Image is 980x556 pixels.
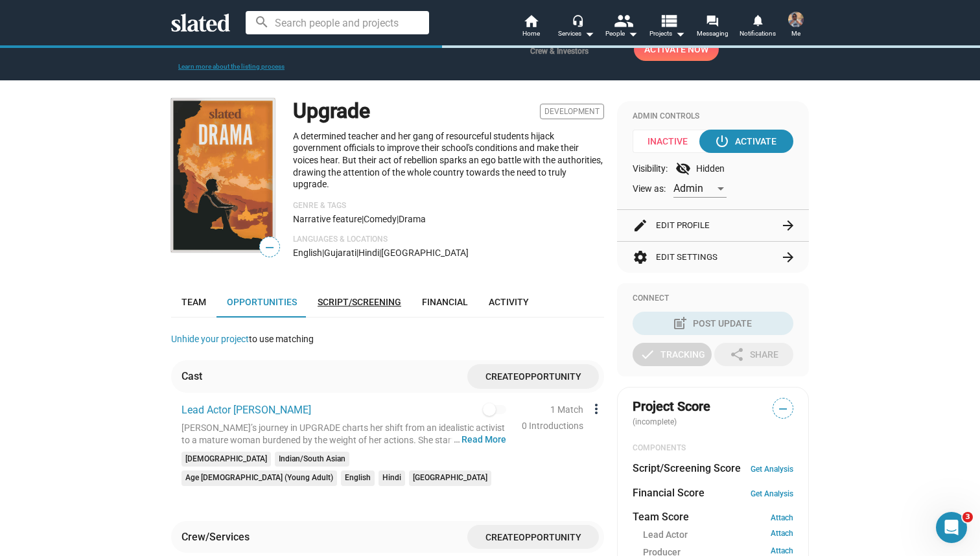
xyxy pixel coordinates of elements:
[478,286,539,318] a: Activity
[714,343,793,366] button: Share
[633,161,793,176] div: Visibility: Hidden
[788,12,804,27] img: Harshil Shah
[322,248,324,258] span: |
[962,512,973,522] span: 3
[773,400,793,417] span: —
[633,242,793,273] button: Edit Settings
[659,11,678,30] mat-icon: view_list
[936,512,967,543] iframe: Intercom live chat
[581,26,597,41] mat-icon: arrow_drop_down
[181,369,202,383] div: Cast
[540,104,604,119] span: Development
[633,130,711,153] span: Inactive
[171,98,275,252] img: Upgrade
[171,286,216,318] a: Team
[780,9,811,43] button: Harshil ShahMe
[293,214,362,224] span: Narrative feature
[558,26,594,41] div: Services
[485,532,519,542] span: Create
[633,111,793,122] div: Admin Controls
[633,210,793,241] button: Edit Profile
[181,422,506,446] div: [PERSON_NAME]’s journey in UPGRADE charts her shift from an idealistic activist to a mature woman...
[633,183,666,195] span: View as:
[397,214,399,224] span: |
[751,465,793,474] a: Get Analysis
[448,434,461,446] span: …
[181,404,311,416] span: Lead Actor [PERSON_NAME]
[293,97,370,125] h1: Upgrade
[554,13,599,41] button: Services
[485,372,519,382] span: Create
[706,14,718,27] mat-icon: forum
[409,470,491,486] mat-chip: [GEOGRAPHIC_DATA]
[467,525,599,549] button: CreateOpportunity
[260,239,279,256] span: —
[519,532,581,542] span: Opportunity
[633,486,705,500] dt: Financial Score
[729,343,778,366] div: Share
[780,218,796,233] mat-icon: arrow_forward
[489,297,529,307] span: Activity
[341,470,375,486] mat-chip: English
[467,364,599,388] button: CreateOpportunity
[672,316,688,331] mat-icon: post_add
[318,297,401,307] span: Script/Screening
[412,286,478,318] a: Financial
[644,38,708,61] span: Activate Now
[634,38,719,61] button: Activate Now
[522,419,583,433] div: 0 Introductions
[699,130,793,153] button: Activate
[649,26,685,41] span: Projects
[362,214,364,224] span: |
[714,133,730,149] mat-icon: power_settings_new
[307,286,412,318] a: Script/Screening
[675,161,691,176] mat-icon: visibility_off
[633,343,712,366] button: Tracking
[771,529,793,541] a: Attach
[522,26,540,41] span: Home
[633,312,793,335] button: Post Update
[643,529,688,541] span: Lead Actor
[780,249,796,265] mat-icon: arrow_forward
[605,26,638,41] div: People
[697,26,729,41] span: Messaging
[275,452,349,467] mat-chip: Indian/South Asian
[293,248,322,258] span: English
[216,286,307,318] a: Opportunities
[181,452,271,467] mat-chip: [DEMOGRAPHIC_DATA]
[673,182,703,194] span: Admin
[171,333,604,345] div: to use matching
[717,130,776,153] div: Activate
[171,334,249,344] a: Unhide your project
[690,13,735,41] a: Messaging
[181,530,250,544] div: Crew/Services
[178,63,285,70] a: Learn more about the listing process
[729,347,745,362] mat-icon: share
[381,248,469,258] span: [GEOGRAPHIC_DATA]
[644,13,690,41] button: Projects
[293,201,604,211] p: Genre & Tags
[227,297,297,307] span: Opportunities
[640,343,705,366] div: Tracking
[675,312,752,335] div: Post Update
[589,401,604,417] mat-icon: more_vert
[246,11,429,34] input: Search people and projects
[422,297,468,307] span: Financial
[550,403,583,417] div: 1 Match
[324,248,356,258] span: Gujarati
[633,443,793,454] div: COMPONENTS
[181,297,206,307] span: Team
[508,13,554,41] a: Home
[672,26,688,41] mat-icon: arrow_drop_down
[519,372,581,382] span: Opportunity
[771,513,793,522] a: Attach
[293,130,604,191] p: A determined teacher and her gang of resourceful students hijack government officials to improve ...
[735,13,780,41] a: Notifications
[640,347,655,362] mat-icon: check
[461,434,506,446] button: …Read More
[633,249,648,265] mat-icon: settings
[633,510,689,524] dt: Team Score
[633,218,648,233] mat-icon: edit
[181,470,337,486] mat-chip: Age [DEMOGRAPHIC_DATA] (Young Adult)
[633,417,679,426] span: (incomplete)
